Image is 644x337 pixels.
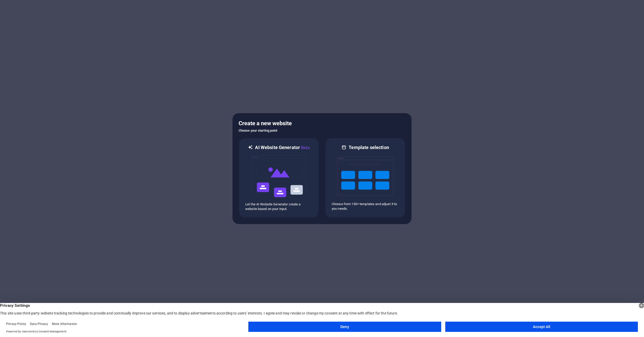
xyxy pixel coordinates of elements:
[251,151,307,202] img: ai
[325,138,405,218] div: Template selectionChoose from 150+ templates and adjust it to you needs.
[300,145,310,150] span: Beta
[349,144,389,151] h6: Template selection
[332,202,399,211] p: Choose from 150+ templates and adjust it to you needs.
[239,138,319,218] div: AI Website GeneratorBetaaiLet the AI Website Generator create a website based on your input.
[239,119,405,128] h5: Create a new website
[255,144,309,151] h6: AI Website Generator
[245,202,312,211] p: Let the AI Website Generator create a website based on your input.
[239,128,405,134] h6: Choose your starting point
